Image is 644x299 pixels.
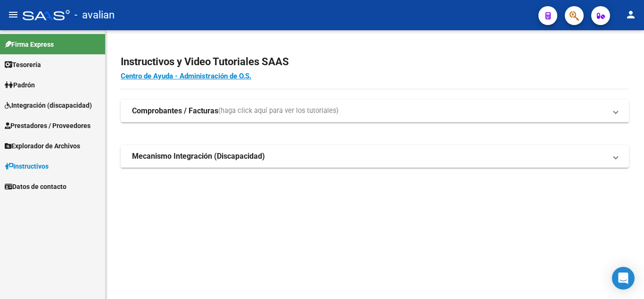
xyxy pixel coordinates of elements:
span: Padrón [5,80,35,90]
span: Explorador de Archivos [5,141,80,151]
span: Tesorería [5,60,41,70]
span: Datos de contacto [5,181,66,192]
h2: Instructivos y Video Tutoriales SAAS [121,53,629,71]
span: Prestadores / Proveedores [5,120,91,131]
span: (haga click aquí para ver los tutoriales) [218,106,339,116]
div: Open Intercom Messenger [612,267,635,290]
mat-expansion-panel-header: Comprobantes / Facturas(haga click aquí para ver los tutoriales) [121,100,629,122]
strong: Mecanismo Integración (Discapacidad) [132,151,265,162]
a: Centro de Ayuda - Administración de O.S. [121,72,251,80]
span: Firma Express [5,39,54,50]
span: Integración (discapacidad) [5,100,92,111]
mat-icon: menu [8,9,19,20]
strong: Comprobantes / Facturas [132,106,218,116]
span: Instructivos [5,161,49,171]
span: - avalian [74,5,115,26]
mat-expansion-panel-header: Mecanismo Integración (Discapacidad) [121,145,629,168]
mat-icon: person [625,9,636,20]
